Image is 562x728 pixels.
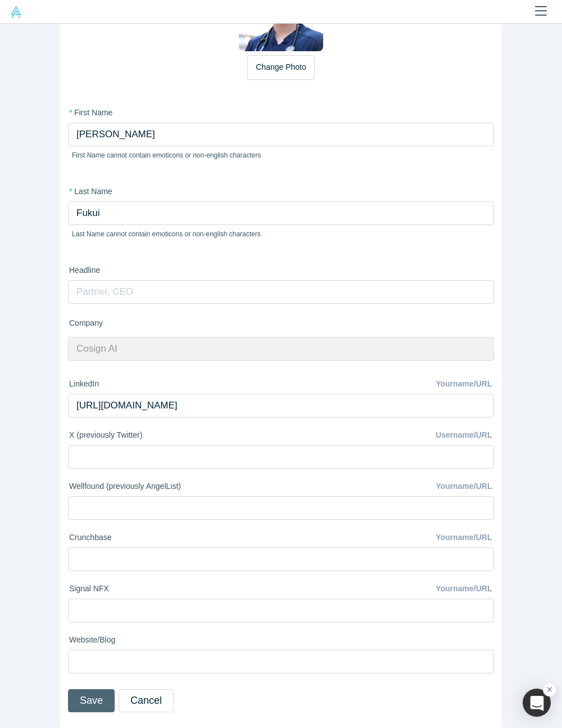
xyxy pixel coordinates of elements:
[68,579,436,595] label: Signal NFX
[436,477,494,496] div: Yourname/URL
[68,280,494,304] input: Partner, CEO
[68,425,436,441] label: X (previously Twitter)
[68,630,494,646] label: Website/Blog
[68,317,494,329] label: Company
[72,229,490,239] p: Last Name cannot contain emoticons or non-english characters
[68,186,494,197] label: Last Name
[68,689,115,712] button: Save
[68,264,494,276] label: Headline
[10,6,22,18] img: Alchemist Vault Logo
[68,374,436,390] label: LinkedIn
[247,55,315,80] button: Change Photo
[436,528,494,547] div: Yourname/URL
[68,107,494,119] label: First Name
[436,374,494,394] div: Yourname/URL
[72,150,490,160] p: First Name cannot contain emoticons or non-english characters
[436,579,494,599] div: Yourname/URL
[68,477,436,492] label: Wellfound (previously AngelList)
[119,689,174,712] button: Cancel
[436,425,494,445] div: Username/URL
[68,528,436,543] label: Crunchbase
